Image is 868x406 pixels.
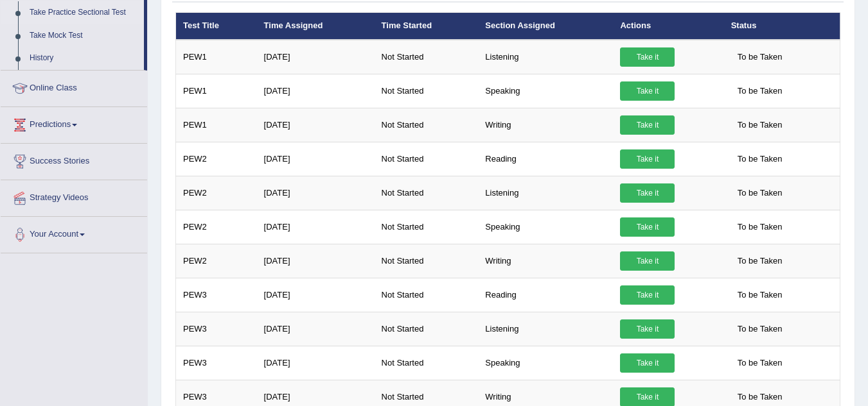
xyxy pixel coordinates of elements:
th: Section Assigned [478,13,613,40]
span: To be Taken [731,353,789,373]
span: To be Taken [731,81,789,101]
a: Take it [620,183,675,203]
td: [DATE] [257,108,375,142]
td: Not Started [375,312,479,346]
span: To be Taken [731,183,789,203]
td: Not Started [375,244,479,278]
a: Your Account [1,217,147,249]
span: To be Taken [731,285,789,305]
td: PEW2 [176,176,257,210]
span: To be Taken [731,47,789,67]
a: Take it [620,115,675,135]
td: Not Started [375,176,479,210]
td: Writing [478,108,613,142]
td: [DATE] [257,278,375,312]
td: Listening [478,176,613,210]
td: Speaking [478,346,613,380]
a: Take it [620,285,675,305]
a: Take it [620,251,675,271]
td: [DATE] [257,312,375,346]
span: To be Taken [731,217,789,237]
a: Take it [620,319,675,339]
td: Reading [478,278,613,312]
td: Speaking [478,210,613,244]
span: To be Taken [731,115,789,135]
a: Take it [620,217,675,237]
a: Take it [620,149,675,169]
a: Strategy Videos [1,180,147,212]
th: Actions [613,13,723,40]
td: PEW3 [176,312,257,346]
td: Not Started [375,74,479,108]
td: Writing [478,244,613,278]
a: Take Mock Test [24,24,144,47]
a: Success Stories [1,144,147,176]
a: Take it [620,81,675,101]
td: Not Started [375,346,479,380]
th: Test Title [176,13,257,40]
td: Speaking [478,74,613,108]
th: Status [724,13,840,40]
td: Not Started [375,210,479,244]
td: Listening [478,312,613,346]
a: Take Practice Sectional Test [24,1,144,24]
td: Reading [478,142,613,176]
td: Not Started [375,40,479,74]
td: Not Started [375,142,479,176]
td: PEW2 [176,244,257,278]
td: Listening [478,40,613,74]
a: History [24,47,144,70]
a: Predictions [1,107,147,139]
td: PEW3 [176,278,257,312]
td: [DATE] [257,142,375,176]
a: Online Class [1,71,147,103]
th: Time Assigned [257,13,375,40]
td: PEW2 [176,210,257,244]
td: [DATE] [257,176,375,210]
td: PEW1 [176,74,257,108]
a: Take it [620,47,675,67]
td: [DATE] [257,346,375,380]
td: [DATE] [257,210,375,244]
th: Time Started [375,13,479,40]
td: [DATE] [257,40,375,74]
td: PEW2 [176,142,257,176]
span: To be Taken [731,149,789,169]
span: To be Taken [731,319,789,339]
td: Not Started [375,278,479,312]
td: [DATE] [257,244,375,278]
a: Take it [620,353,675,373]
td: PEW3 [176,346,257,380]
td: PEW1 [176,40,257,74]
td: [DATE] [257,74,375,108]
td: PEW1 [176,108,257,142]
td: Not Started [375,108,479,142]
span: To be Taken [731,251,789,271]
